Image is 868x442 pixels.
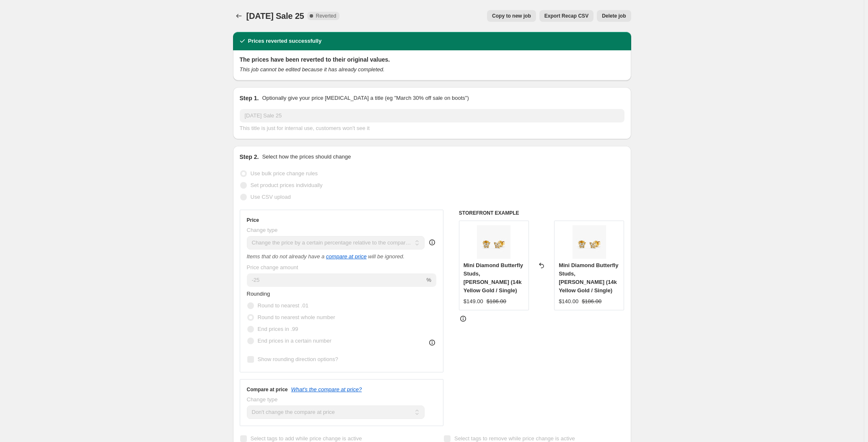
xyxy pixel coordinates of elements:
span: [DATE] Sale 25 [246,11,304,21]
span: Price change amount [247,264,298,270]
h2: Step 2. [240,153,259,161]
div: $149.00 [464,297,483,306]
span: End prices in a certain number [258,338,332,344]
input: 30% off holiday sale [240,109,624,122]
span: Use CSV upload [251,194,291,200]
i: This job cannot be edited because it has already completed. [240,66,385,73]
span: Reverted [316,13,336,19]
button: compare at price [326,253,367,260]
p: Select how the prices should change [262,153,351,161]
span: Use bulk price change rules [251,170,318,177]
img: Yellow_Gold_Diamond_Butterfly_Earrings_80x.jpg [477,225,510,259]
span: Select tags to remove while price change is active [454,435,575,442]
p: Optionally give your price [MEDICAL_DATA] a title (eg "March 30% off sale on boots") [262,94,469,102]
span: Round to nearest .01 [258,302,308,309]
button: Copy to new job [487,10,536,22]
span: End prices in .99 [258,326,298,332]
span: Select tags to add while price change is active [251,435,362,442]
input: -20 [247,273,425,287]
span: Set product prices individually [251,182,323,188]
span: Mini Diamond Butterfly Studs, [PERSON_NAME] (14k Yellow Gold / Single) [559,262,618,294]
strike: $186.00 [582,297,601,306]
span: Delete job [602,13,626,19]
span: Copy to new job [492,13,531,19]
h2: The prices have been reverted to their original values. [240,55,624,64]
span: This title is just for internal use, customers won't see it [240,125,370,131]
span: Change type [247,227,278,233]
h2: Prices reverted successfully [248,37,322,45]
button: What's the compare at price? [291,386,362,393]
span: % [426,277,431,283]
h3: Price [247,217,259,224]
i: Items that do not already have a [247,253,325,260]
span: Round to nearest whole number [258,314,335,320]
span: Rounding [247,291,270,297]
h3: Compare at price [247,386,288,393]
span: Export Recap CSV [544,13,588,19]
div: $140.00 [559,297,578,306]
img: Yellow_Gold_Diamond_Butterfly_Earrings_80x.jpg [573,225,606,259]
span: Show rounding direction options? [258,356,338,362]
strike: $186.00 [487,297,506,306]
h2: Step 1. [240,94,259,102]
span: Mini Diamond Butterfly Studs, [PERSON_NAME] (14k Yellow Gold / Single) [464,262,523,294]
h6: STOREFRONT EXAMPLE [459,210,624,216]
span: Change type [247,396,278,403]
i: will be ignored. [368,253,404,260]
button: Price change jobs [233,10,245,22]
button: Delete job [597,10,631,22]
button: Export Recap CSV [539,10,593,22]
div: help [428,238,436,247]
